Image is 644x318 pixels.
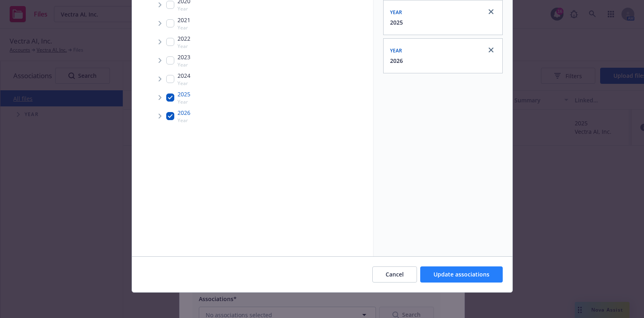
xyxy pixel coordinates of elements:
span: Year [178,117,190,124]
button: 2025 [390,18,403,27]
button: Cancel [372,266,417,283]
a: close [486,45,496,55]
span: Cancel [386,270,404,278]
span: Year [178,5,190,12]
span: Year [178,43,190,50]
span: 2023 [178,53,190,61]
span: Year [390,47,402,54]
span: 2021 [178,16,190,24]
span: 2026 [178,108,190,117]
span: 2024 [178,71,190,80]
span: Year [178,98,190,105]
span: Update associations [433,270,489,278]
button: Update associations [420,266,503,283]
a: close [486,7,496,17]
span: Year [178,80,190,87]
button: 2026 [390,56,403,65]
span: Year [178,61,190,68]
span: Year [178,24,190,31]
span: 2022 [178,34,190,43]
span: 2025 [178,90,190,98]
span: Year [390,9,402,16]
